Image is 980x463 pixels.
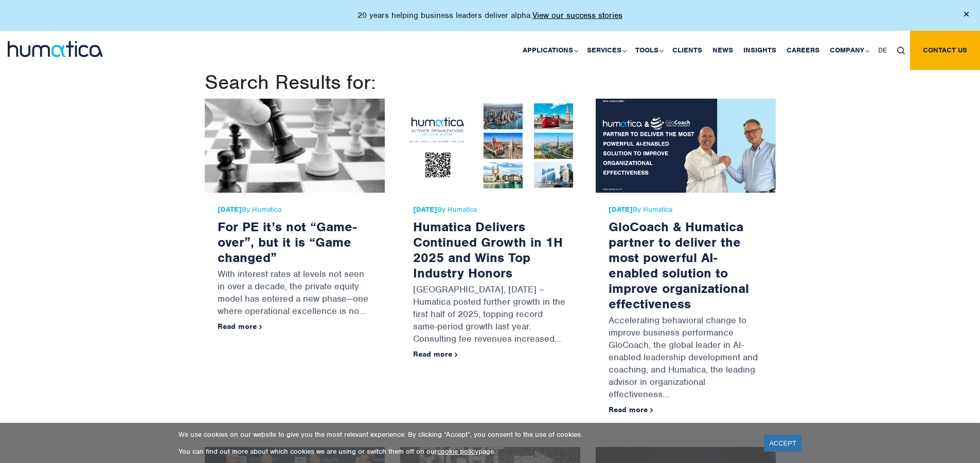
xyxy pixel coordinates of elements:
img: arrowicon [650,408,653,413]
a: ACCEPT [764,435,801,452]
img: arrowicon [455,353,458,357]
a: Humatica Delivers Continued Growth in 1H 2025 and Wins Top Industry Honors [413,218,563,281]
a: Read more [218,322,262,331]
a: Insights [738,31,781,70]
p: Accelerating behavioral change to improve business performance GloCoach, the global leader in AI-... [609,311,763,405]
h1: Search Results for: [205,70,776,95]
a: Tools [630,31,667,70]
strong: [DATE] [218,205,242,214]
a: DE [873,31,892,70]
a: Clients [667,31,707,70]
p: You can find out more about which cookies we are using or switch them off on our page. [179,447,751,456]
a: News [707,31,738,70]
a: View our success stories [532,10,622,21]
p: We use cookies on our website to give you the most relevant experience. By clicking “Accept”, you... [179,430,751,439]
img: GloCoach & Humatica partner to deliver the most powerful AI-enabled solution to improve organizat... [596,99,776,193]
a: cookie policy [437,447,478,456]
a: Contact us [910,31,980,70]
a: Careers [781,31,825,70]
strong: [DATE] [413,205,437,214]
a: Company [825,31,873,70]
p: 20 years helping business leaders deliver alpha. [358,10,622,21]
span: By Humatica [609,206,763,214]
img: logo [8,41,103,57]
span: DE [878,46,887,54]
a: Services [582,31,630,70]
a: GloCoach & Humatica partner to deliver the most powerful AI-enabled solution to improve organizat... [609,218,749,312]
img: arrowicon [259,325,262,329]
span: By Humatica [218,206,372,214]
a: Read more [413,349,458,359]
strong: [DATE] [609,205,633,214]
img: For PE it’s not “Game-over”, but it is “Game changed” [205,99,385,193]
a: Applications [518,31,582,70]
p: [GEOGRAPHIC_DATA], [DATE] – Humatica posted further growth in the first half of 2025, topping rec... [413,281,567,350]
span: By Humatica [413,206,567,214]
a: For PE it’s not “Game-over”, but it is “Game changed” [218,218,357,266]
p: With interest rates at levels not seen in over a decade, the private equity model has entered a n... [218,265,372,322]
img: Humatica Delivers Continued Growth in 1H 2025 and Wins Top Industry Honors [400,99,580,193]
img: search_icon [897,47,905,54]
a: Read more [609,405,653,414]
